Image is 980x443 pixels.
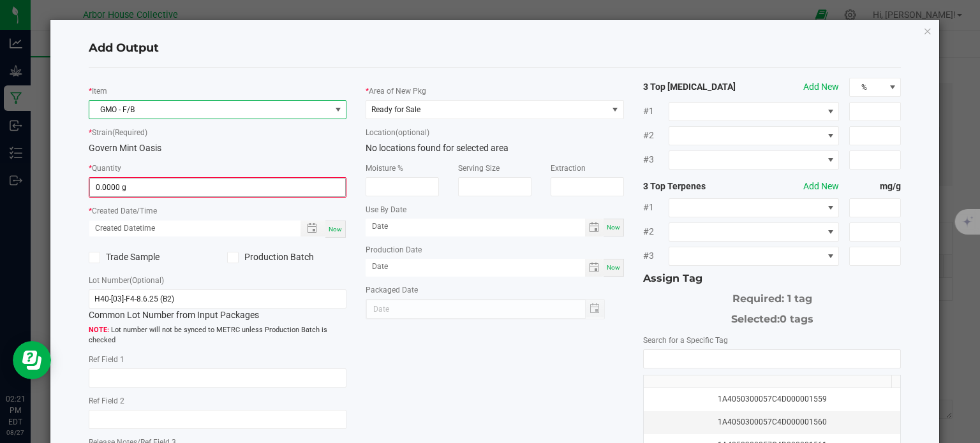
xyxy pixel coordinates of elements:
[669,150,839,170] span: NO DATA FOUND
[366,143,509,153] span: No locations found for selected area
[643,153,669,166] span: #3
[92,127,147,138] label: Strain
[89,251,208,264] label: Trade Sample
[643,271,902,286] div: Assign Tag
[366,244,422,256] label: Production Date
[551,163,586,174] label: Extraction
[669,222,839,242] span: NO DATA FOUND
[89,325,347,346] span: Lot number will not be synced to METRC unless Production Batch is checked
[366,163,403,174] label: Moisture %
[366,259,585,275] input: Date
[669,247,839,266] span: NO DATA FOUND
[643,225,669,238] span: #2
[644,350,901,368] input: NO DATA FOUND
[643,80,746,94] strong: 3 Top [MEDICAL_DATA]
[366,204,406,215] label: Use By Date
[89,221,288,236] input: Created Datetime
[643,249,669,263] span: #3
[643,180,746,193] strong: 3 Top Terpenes
[643,286,902,307] div: Required: 1 tag
[643,307,902,327] div: Selected:
[803,180,839,193] button: Add New
[651,393,893,405] div: 1A4050300057C4D000001559
[89,289,347,322] div: Common Lot Number from Input Packages
[669,198,839,217] span: NO DATA FOUND
[301,221,325,236] span: Toggle popup
[89,275,164,286] label: Lot Number
[458,163,500,174] label: Serving Size
[89,40,902,57] h4: Add Output
[396,128,429,137] span: (optional)
[329,226,342,233] span: Now
[89,395,124,407] label: Ref Field 2
[92,205,157,217] label: Created Date/Time
[607,264,620,271] span: Now
[371,105,420,114] span: Ready for Sale
[643,129,669,142] span: #2
[89,354,124,365] label: Ref Field 1
[369,85,426,97] label: Area of New Pkg
[643,335,728,346] label: Search for a Specific Tag
[92,85,107,97] label: Item
[585,219,604,236] span: Toggle calendar
[112,128,147,137] span: (Required)
[130,276,164,285] span: (Optional)
[366,127,429,138] label: Location
[643,105,669,118] span: #1
[607,224,620,231] span: Now
[850,78,884,96] span: %
[849,180,901,193] strong: mg/g
[92,163,121,174] label: Quantity
[227,251,346,264] label: Production Batch
[651,416,893,428] div: 1A4050300057C4D000001560
[89,143,161,153] span: Govern Mint Oasis
[585,259,604,277] span: Toggle calendar
[669,102,839,121] span: NO DATA FOUND
[13,341,51,379] iframe: Resource center
[780,313,813,325] span: 0 tags
[366,219,585,235] input: Date
[643,201,669,214] span: #1
[669,126,839,145] span: NO DATA FOUND
[89,101,330,119] span: GMO - F/B
[366,284,418,296] label: Packaged Date
[803,80,839,94] button: Add New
